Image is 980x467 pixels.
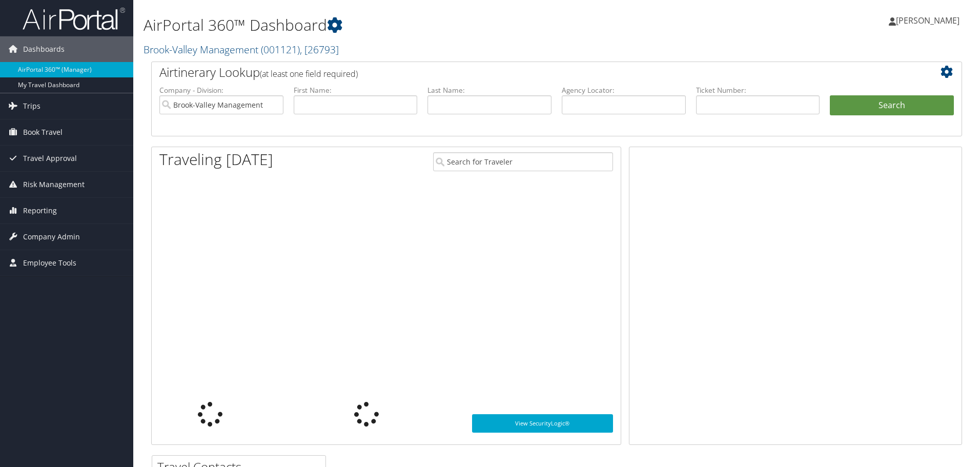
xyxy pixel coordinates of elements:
[23,146,77,171] span: Travel Approval
[889,5,970,36] a: [PERSON_NAME]
[562,85,686,95] label: Agency Locator:
[300,43,339,56] span: , [ 26793 ]
[294,85,418,95] label: First Name:
[23,119,63,145] span: Book Travel
[23,7,125,31] img: airportal-logo.png
[144,43,339,56] a: Brook-Valley Management
[159,64,886,81] h2: Airtinerary Lookup
[472,414,613,433] a: View SecurityLogic®
[830,95,954,116] button: Search
[23,198,57,224] span: Reporting
[159,149,273,170] h1: Traveling [DATE]
[433,152,613,171] input: Search for Traveler
[896,15,959,26] span: [PERSON_NAME]
[23,224,80,250] span: Company Admin
[260,68,358,79] span: (at least one field required)
[23,250,76,276] span: Employee Tools
[427,85,552,95] label: Last Name:
[261,43,300,56] span: ( 001121 )
[696,85,820,95] label: Ticket Number:
[23,93,40,119] span: Trips
[23,36,65,62] span: Dashboards
[23,172,85,197] span: Risk Management
[159,85,283,95] label: Company - Division:
[144,14,695,36] h1: AirPortal 360™ Dashboard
